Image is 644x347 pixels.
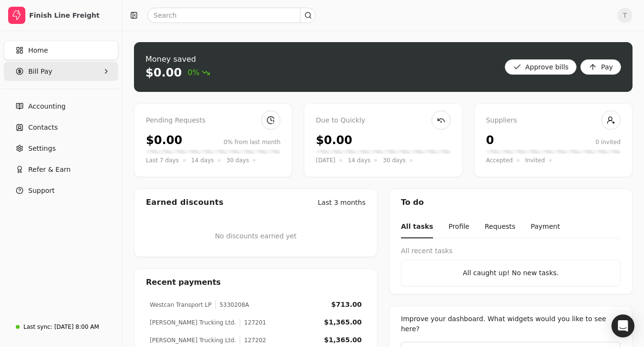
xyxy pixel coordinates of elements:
div: Recent payments [134,269,377,296]
div: No discounts earned yet [215,216,297,257]
div: $0.00 [145,65,182,80]
span: Settings [28,144,56,154]
div: Open Intercom Messenger [611,314,634,337]
span: Invited [525,156,545,165]
div: Suppliers [486,115,621,126]
div: Westcan Transport LP [150,301,211,309]
div: $1,365.00 [324,335,362,345]
div: All caught up! No new tasks. [409,268,612,278]
a: Settings [4,139,118,158]
input: Search [147,8,316,23]
div: $0.00 [316,132,352,149]
button: Bill Pay [4,62,118,81]
button: All tasks [401,216,433,238]
div: Last sync: [23,323,52,331]
span: 30 days [226,156,249,165]
div: 127202 [240,336,266,345]
span: 14 days [348,156,370,165]
div: [PERSON_NAME] Trucking Ltd. [150,336,236,345]
div: $713.00 [331,300,362,310]
div: 0 invited [595,138,621,146]
div: Last 3 months [318,198,366,208]
span: Accepted [486,156,513,165]
button: Profile [448,216,469,238]
a: Last sync:[DATE] 8:00 AM [4,318,118,336]
button: T [617,8,633,23]
span: Contacts [28,123,58,133]
div: [PERSON_NAME] Trucking Ltd. [150,318,236,327]
span: 0% [188,67,210,78]
div: All recent tasks [401,246,621,256]
a: Contacts [4,118,118,137]
div: [DATE] 8:00 AM [54,323,99,331]
div: $0.00 [146,132,182,149]
div: Money saved [145,54,210,65]
div: 127201 [240,318,266,327]
div: Finish Line Freight [29,11,114,20]
div: Pending Requests [146,115,280,126]
span: Refer & Earn [28,165,71,175]
div: Improve your dashboard. What widgets would you like to see here? [401,314,621,334]
button: Pay [580,59,621,75]
span: Home [28,45,48,56]
span: 30 days [383,156,405,165]
span: Last 7 days [146,156,179,165]
button: Refer & Earn [4,160,118,179]
button: Approve bills [505,59,577,75]
button: Payment [531,216,560,238]
span: Accounting [28,101,66,112]
a: Accounting [4,97,118,116]
span: Support [28,186,55,196]
div: Due to Quickly [316,115,450,126]
span: Bill Pay [28,67,52,77]
div: $1,365.00 [324,317,362,327]
span: [DATE] [316,156,335,165]
div: 0 [486,132,494,149]
div: To do [389,189,632,216]
a: Home [4,41,118,60]
div: 0% from last month [223,138,280,146]
div: Earned discounts [146,197,223,208]
button: Requests [485,216,515,238]
div: 5330208A [215,301,249,309]
button: Support [4,181,118,200]
span: 14 days [191,156,214,165]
